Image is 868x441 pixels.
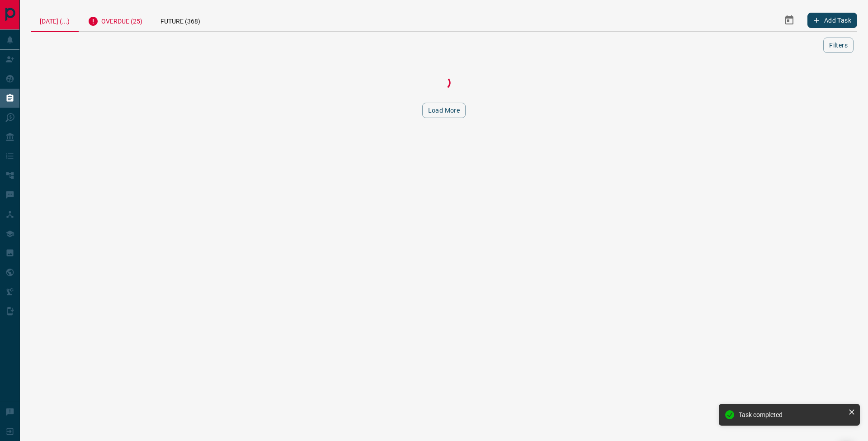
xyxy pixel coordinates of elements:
[739,411,844,418] div: Task completed
[823,38,854,53] button: Filters
[807,13,857,28] button: Add Task
[778,9,800,31] button: Select Date Range
[31,9,79,32] div: [DATE] (...)
[151,9,209,31] div: Future (368)
[79,9,151,31] div: Overdue (25)
[422,103,466,118] button: Load More
[399,74,489,92] div: Loading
